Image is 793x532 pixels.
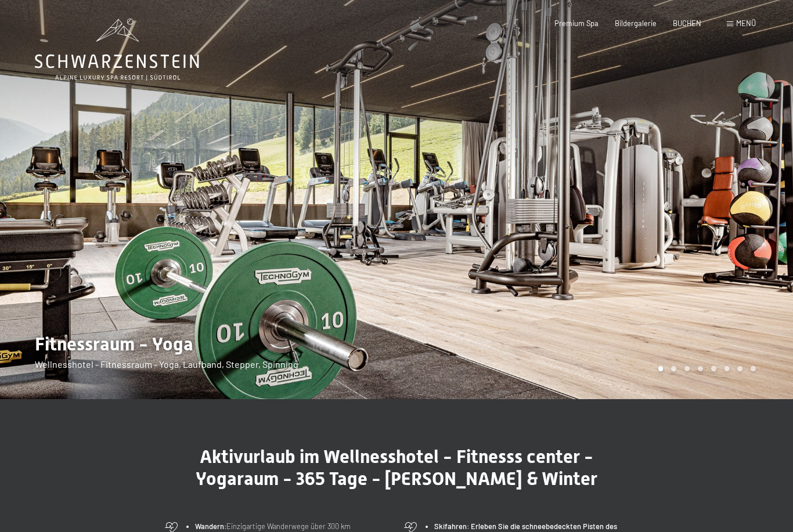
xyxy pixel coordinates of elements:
strong: Skifahren: [434,522,469,531]
a: Bildergalerie [615,19,657,28]
a: Premium Spa [554,19,599,28]
div: Carousel Page 4 [698,366,703,371]
span: Aktivurlaub im Wellnesshotel - Fitnesss center - Yogaraum - 365 Tage - [PERSON_NAME] & Winter [196,446,597,490]
div: Carousel Page 7 [737,366,742,371]
div: Carousel Page 6 [724,366,730,371]
div: Carousel Page 8 [751,366,756,371]
li: Einzigartige Wanderwege über 300 km [195,520,390,532]
div: Carousel Page 3 [684,366,690,371]
div: Carousel Page 2 [671,366,676,371]
div: Carousel Page 5 [711,366,716,371]
div: Carousel Page 1 (Current Slide) [658,366,664,371]
a: BUCHEN [673,19,701,28]
div: Carousel Pagination [654,366,756,371]
strong: Wandern: [195,522,226,531]
span: Menü [736,19,756,28]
